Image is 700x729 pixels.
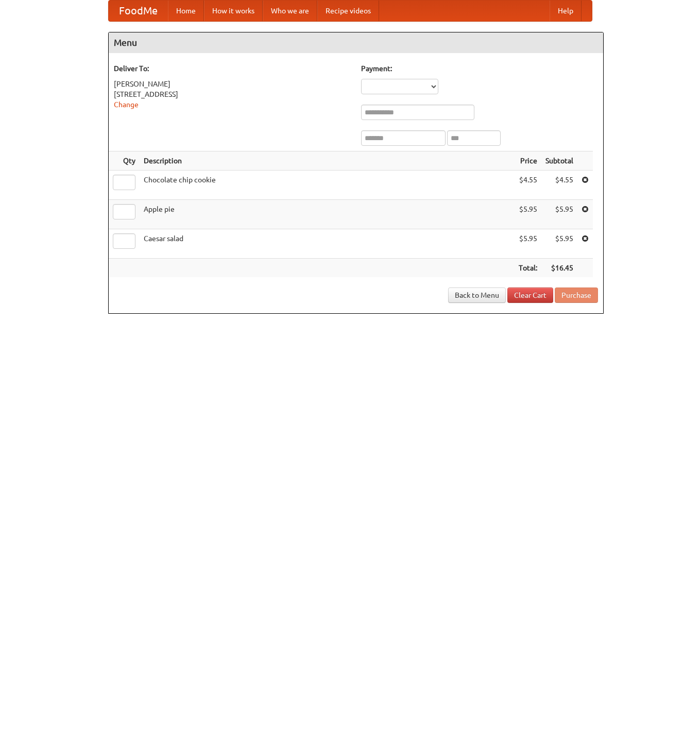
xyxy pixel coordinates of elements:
[114,63,351,74] h5: Deliver To:
[114,100,139,109] a: Change
[515,171,541,200] td: $4.55
[317,1,379,21] a: Recipe videos
[140,229,515,259] td: Caesar salad
[114,89,351,99] div: [STREET_ADDRESS]
[555,287,598,303] button: Purchase
[140,171,515,200] td: Chocolate chip cookie
[541,200,577,229] td: $5.95
[109,1,168,21] a: FoodMe
[515,259,541,278] th: Total:
[515,151,541,171] th: Price
[140,200,515,229] td: Apple pie
[448,287,506,303] a: Back to Menu
[109,151,140,171] th: Qty
[114,79,351,89] div: [PERSON_NAME]
[168,1,204,21] a: Home
[140,151,515,171] th: Description
[263,1,317,21] a: Who we are
[204,1,263,21] a: How it works
[361,63,598,74] h5: Payment:
[541,259,577,278] th: $16.45
[507,287,553,303] a: Clear Cart
[541,171,577,200] td: $4.55
[541,229,577,259] td: $5.95
[550,1,582,21] a: Help
[515,229,541,259] td: $5.95
[541,151,577,171] th: Subtotal
[515,200,541,229] td: $5.95
[109,32,603,53] h4: Menu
